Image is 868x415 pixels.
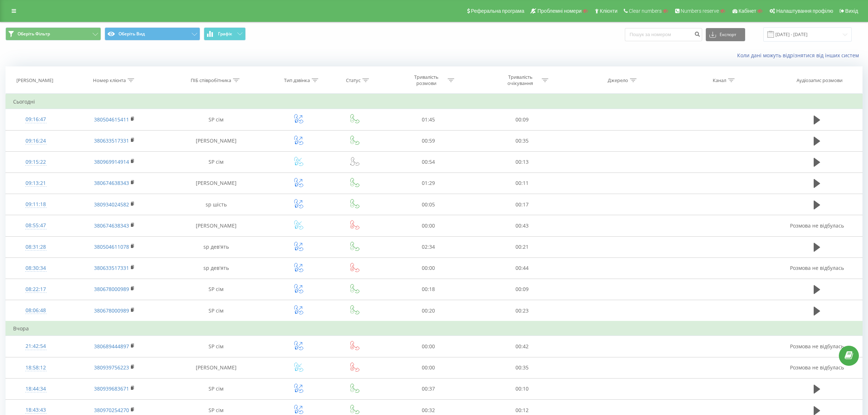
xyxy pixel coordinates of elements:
td: 00:10 [475,378,569,399]
span: Розмова не відбулась [790,222,844,229]
td: [PERSON_NAME] [163,215,269,236]
span: Кабінет [739,8,756,14]
td: 01:29 [381,172,475,194]
div: ПІБ співробітника [191,77,231,84]
td: 00:35 [475,357,569,378]
a: 380939756223 [94,364,129,371]
td: SP сім [163,109,269,130]
div: Статус [346,77,361,84]
div: 18:58:12 [13,361,58,375]
td: 00:44 [475,257,569,279]
td: [PERSON_NAME] [163,357,269,378]
td: 00:20 [381,300,475,322]
button: Оберіть Вид [105,27,200,40]
div: 08:30:34 [13,261,58,275]
a: 380678000989 [94,307,129,314]
td: sp шість [163,194,269,215]
td: 00:00 [381,257,475,279]
a: 380678000989 [94,286,129,292]
div: Тип дзвінка [284,77,310,84]
td: 00:05 [381,194,475,215]
td: 00:43 [475,215,569,236]
td: 00:00 [381,215,475,236]
span: Клієнти [600,8,618,14]
td: 00:21 [475,236,569,257]
div: Номер клієнта [93,77,126,84]
td: 00:09 [475,109,569,130]
a: 380934024582 [94,201,129,208]
a: 380939683671 [94,385,129,392]
a: Коли дані можуть відрізнятися вiд інших систем [737,52,863,59]
span: Проблемні номери [537,8,581,14]
a: 380970254270 [94,407,129,414]
div: Аудіозапис розмови [797,77,842,84]
span: Вихід [845,8,858,14]
td: 00:09 [475,279,569,300]
a: 380504611078 [94,243,129,250]
td: SP сім [163,279,269,300]
td: 01:45 [381,109,475,130]
span: Розмова не відбулась [790,343,844,350]
div: 18:44:34 [13,382,58,396]
td: SP сім [163,378,269,399]
div: 08:22:17 [13,282,58,296]
td: 00:35 [475,130,569,151]
span: Графік [218,31,232,36]
div: 08:31:28 [13,240,58,254]
div: 21:42:54 [13,339,58,353]
td: 00:42 [475,336,569,357]
a: 380969914914 [94,158,129,165]
div: Тривалість розмови [407,74,446,86]
span: Numbers reserve [681,8,719,14]
span: Clear numbers [629,8,662,14]
td: 00:23 [475,300,569,322]
div: 09:16:47 [13,112,58,127]
div: 09:11:18 [13,197,58,212]
td: [PERSON_NAME] [163,172,269,194]
div: Тривалість очікування [501,74,540,86]
td: 00:18 [381,279,475,300]
td: 00:17 [475,194,569,215]
td: 00:54 [381,151,475,172]
div: Джерело [608,77,628,84]
span: Налаштування профілю [776,8,833,14]
span: Реферальна програма [471,8,525,14]
a: 380689444897 [94,343,129,350]
td: [PERSON_NAME] [163,130,269,151]
a: 380674638343 [94,179,129,186]
span: Розмова не відбулась [790,364,844,371]
a: 380674638343 [94,222,129,229]
td: 02:34 [381,236,475,257]
span: Розмова не відбулась [790,264,844,271]
td: SP сім [163,151,269,172]
td: 00:59 [381,130,475,151]
td: 00:00 [381,336,475,357]
button: Експорт [706,28,745,41]
div: 08:55:47 [13,218,58,233]
div: 08:06:48 [13,303,58,318]
input: Пошук за номером [625,28,702,41]
td: 00:11 [475,172,569,194]
div: Канал [713,77,726,84]
span: Оберіть Фільтр [17,31,50,37]
td: Сьогодні [6,94,863,109]
a: 380504615411 [94,116,129,123]
td: sp дев'ять [163,236,269,257]
a: 380633517331 [94,137,129,144]
div: 09:13:21 [13,176,58,190]
a: 380633517331 [94,264,129,271]
td: 00:37 [381,378,475,399]
td: 00:00 [381,357,475,378]
td: SP сім [163,300,269,322]
div: 09:15:22 [13,155,58,169]
td: Вчора [6,321,863,336]
td: SP сім [163,336,269,357]
div: 09:16:24 [13,134,58,148]
button: Оберіть Фільтр [5,27,101,40]
td: sp дев'ять [163,257,269,279]
td: 00:13 [475,151,569,172]
button: Графік [204,27,246,40]
div: [PERSON_NAME] [16,77,53,84]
